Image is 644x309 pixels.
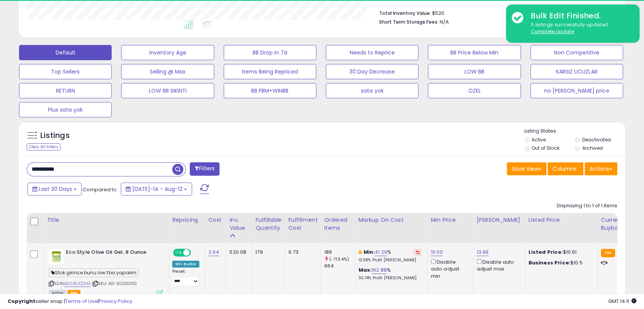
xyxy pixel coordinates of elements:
button: satıs yok [326,83,418,98]
span: Stok girince bunu low fba yapalım [49,268,139,277]
b: Business Price: [529,259,570,266]
span: OFF [190,250,202,256]
div: 5 listings successfully updated. [525,21,634,35]
div: 179 [255,249,279,256]
div: Current Buybox Price [601,216,640,232]
a: 10.50 [431,248,443,256]
div: Cost [208,216,223,224]
span: 10.61 [617,248,628,256]
u: Complete Update [531,28,574,35]
a: 41.29 [375,248,387,256]
button: no [PERSON_NAME] price [530,83,623,98]
div: Displaying 1 to 1 of 1 items [557,202,617,210]
button: Last 30 Days [27,183,82,195]
a: Privacy Policy [99,298,132,305]
button: Default [19,45,112,60]
span: Columns [553,165,577,173]
button: Selling @ Max [121,64,214,79]
button: Plus satıs yok [19,102,112,117]
span: [DATE]-14 - Aug-12 [132,185,183,193]
div: Clear All Filters [27,143,61,150]
b: Min: [364,248,375,256]
div: 664 [324,263,355,269]
button: BB Price Below Min [428,45,521,60]
button: Filters [190,162,219,176]
span: Compared to: [83,186,118,193]
div: % [358,249,421,263]
span: 2025-09-12 14:11 GMT [608,298,636,305]
div: Fulfillment Cost [288,216,317,232]
button: LOW BB SIKINTI [121,83,214,98]
b: Max: [358,266,372,274]
label: Deactivated [582,136,611,143]
button: [DATE]-14 - Aug-12 [121,183,192,195]
div: Repricing [172,216,202,224]
div: Markup on Cost [358,216,424,224]
div: Win BuyBox [172,261,199,267]
small: (-71.54%) [329,256,349,262]
label: Active [532,136,546,143]
label: Archived [582,145,603,151]
th: The percentage added to the cost of goods (COGS) that forms the calculator for Min & Max prices. [355,213,428,243]
div: % [358,267,421,281]
a: B008LXZZ4E [64,280,91,287]
a: 162.88 [372,266,387,274]
button: Actions [585,162,617,175]
div: $10.5 [529,259,592,266]
div: Disable auto adjust min [431,258,467,280]
span: ON [174,250,183,256]
button: BB FBM+WINBB [224,83,316,98]
button: Items Being Repriced [224,64,316,79]
p: 10.38% Profit [PERSON_NAME] [358,258,421,263]
div: seller snap | | [8,298,132,305]
div: Listed Price [529,216,594,224]
span: | SKU: AG-ECO00110 [92,280,137,287]
div: Disable auto adjust max [476,258,519,272]
div: Preset: [172,269,199,286]
button: 30 Day Decrease [326,64,418,79]
b: Total Inventory Value: [379,10,431,16]
span: FBA [67,290,80,296]
button: Save View [507,162,546,175]
div: $10.61 [529,249,592,256]
button: Non Competitive [530,45,623,60]
button: Inventory Age [121,45,214,60]
small: FBA [601,249,615,257]
div: 189 [324,249,355,256]
img: 41EOQbkCuXL._SL40_.jpg [49,249,64,264]
button: BB Drop in 7d [224,45,316,60]
button: Needs to Reprice [326,45,418,60]
b: Short Term Storage Fees: [379,19,439,25]
button: RETURN [19,83,112,98]
button: LOW BB [428,64,521,79]
div: Title [47,216,166,224]
div: Min Price [431,216,470,224]
span: N/A [440,18,449,26]
div: 520.08 [229,249,246,256]
a: Terms of Use [65,298,98,305]
a: 13.99 [476,248,489,256]
div: Fulfillable Quantity [255,216,282,232]
button: Columns [548,162,583,175]
b: Listed Price: [529,248,563,256]
span: All listings currently available for purchase on Amazon [49,290,66,296]
h5: Listings [40,130,70,141]
div: [PERSON_NAME] [476,216,522,224]
button: KARSIZ UCUZLAR [530,64,623,79]
p: Listing States: [524,128,625,135]
li: $520 [379,8,612,17]
button: Top Sellers [19,64,112,79]
strong: Copyright [8,298,35,305]
div: Inv. value [229,216,249,232]
label: Out of Stock [532,145,559,151]
div: 6.73 [288,249,315,256]
b: Eco Style Olive Oil Gel, 8 Ounce [66,249,159,258]
div: Ordered Items [324,216,352,232]
p: 30.74% Profit [PERSON_NAME] [358,275,421,281]
a: 2.64 [208,248,219,256]
div: Bulk Edit Finished. [525,10,634,21]
span: Last 30 Days [39,185,72,193]
button: ÖZEL [428,83,521,98]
